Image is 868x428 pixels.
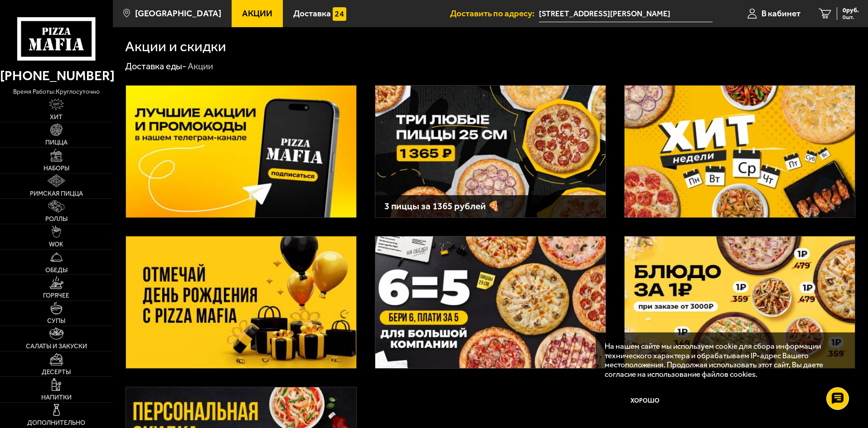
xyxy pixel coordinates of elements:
[43,293,69,299] span: Горячее
[450,9,539,18] span: Доставить по адресу:
[42,369,71,375] span: Десерты
[125,39,226,54] h1: Акции и скидки
[605,388,686,415] button: Хорошо
[135,9,221,18] span: [GEOGRAPHIC_DATA]
[45,139,68,146] span: Пицца
[843,14,859,20] span: 0 шт.
[188,61,213,72] div: Акции
[843,7,859,14] span: 0 руб.
[539,5,713,22] input: Ваш адрес доставки
[761,9,800,18] span: В кабинет
[44,165,69,172] span: Наборы
[375,85,606,218] a: 3 пиццы за 1365 рублей 🍕
[27,420,85,426] span: Дополнительно
[242,9,272,18] span: Акции
[45,216,68,222] span: Роллы
[384,202,596,211] h3: 3 пиццы за 1365 рублей 🍕
[45,267,68,274] span: Обеды
[30,191,83,197] span: Римская пицца
[41,394,72,401] span: Напитки
[605,341,842,379] p: На нашем сайте мы используем cookie для сбора информации технического характера и обрабатываем IP...
[47,318,65,324] span: Супы
[26,343,87,350] span: Салаты и закуски
[49,241,63,248] span: WOK
[333,7,346,21] img: 15daf4d41897b9f0e9f617042186c801.svg
[125,61,186,72] a: Доставка еды-
[50,114,63,120] span: Хит
[539,5,713,22] span: Россия, Санкт-Петербург, проспект Маршала Жукова, 24
[293,9,331,18] span: Доставка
